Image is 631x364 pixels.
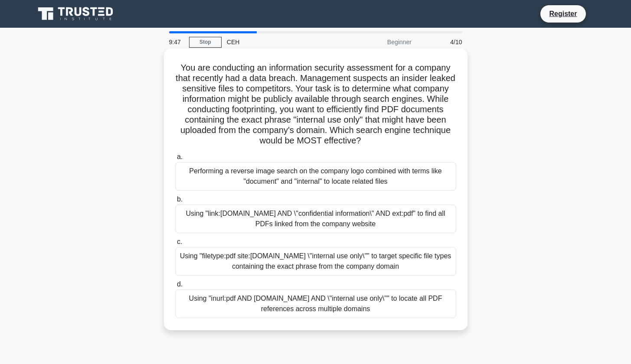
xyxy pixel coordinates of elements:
div: CEH [222,33,341,51]
span: d. [177,280,183,288]
div: Using "link:[DOMAIN_NAME] AND \"confidential information\" AND ext:pdf" to find all PDFs linked f... [175,205,456,233]
span: b. [177,195,183,203]
div: 9:47 [164,33,189,51]
a: Stop [189,37,222,48]
div: Performing a reverse image search on the company logo combined with terms like "document" and "in... [175,162,456,191]
span: a. [177,153,183,160]
div: Using "filetype:pdf site:[DOMAIN_NAME] \"internal use only\"" to target specific file types conta... [175,247,456,276]
div: Beginner [341,33,417,51]
h5: You are conducting an information security assessment for a company that recently had a data brea... [174,62,457,146]
span: c. [177,238,182,245]
a: Register [544,8,582,19]
div: 4/10 [417,33,468,51]
div: Using "inurl:pdf AND [DOMAIN_NAME] AND \"internal use only\"" to locate all PDF references across... [175,289,456,318]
